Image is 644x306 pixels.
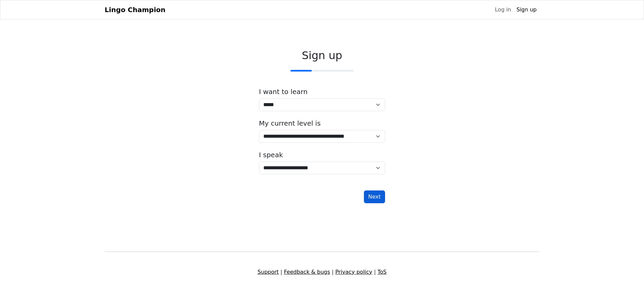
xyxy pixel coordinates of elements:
a: Privacy policy [335,269,372,275]
label: I speak [259,151,283,159]
div: | | | [101,268,543,276]
a: Feedback & bugs [284,269,330,275]
a: Sign up [514,3,539,16]
a: Support [258,269,279,275]
a: ToS [377,269,386,275]
a: Log in [492,3,514,16]
button: Next [364,190,385,203]
h2: Sign up [259,49,385,62]
label: I want to learn [259,88,308,96]
label: My current level is [259,119,321,127]
a: Lingo Champion [105,3,165,16]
